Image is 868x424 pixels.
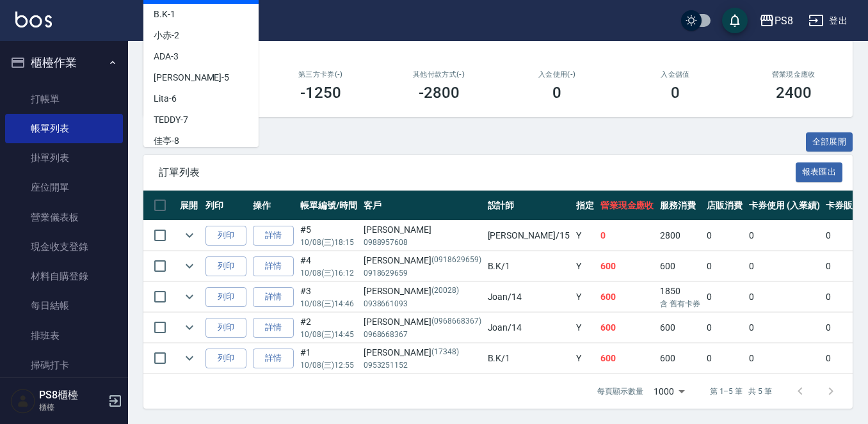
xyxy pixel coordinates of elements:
button: 列印 [205,318,246,338]
span: ADA -3 [154,50,179,63]
td: 0 [746,343,823,373]
th: 操作 [250,191,297,221]
button: 報表匯出 [796,162,843,182]
button: expand row [180,318,199,337]
h3: 0 [552,84,561,102]
td: 600 [597,251,657,281]
p: 每頁顯示數量 [597,386,643,397]
th: 列印 [202,191,250,221]
a: 現金收支登錄 [5,232,123,262]
div: [PERSON_NAME] [364,315,481,329]
img: Person [10,388,36,414]
td: 0 [703,251,746,281]
td: 0 [703,313,746,343]
th: 服務消費 [657,191,703,221]
td: #3 [297,282,360,312]
p: (20028) [431,285,459,298]
a: 詳情 [253,287,294,307]
td: #1 [297,343,360,373]
h2: 入金儲值 [632,70,719,79]
h2: 入金使用(-) [513,70,601,79]
h3: -1250 [300,84,341,102]
span: [PERSON_NAME] -5 [154,71,229,84]
a: 掃碼打卡 [5,350,123,380]
div: [PERSON_NAME] [364,285,481,298]
th: 客戶 [360,191,485,221]
p: 10/08 (三) 14:46 [300,298,357,310]
a: 打帳單 [5,84,123,114]
p: 10/08 (三) 14:45 [300,329,357,340]
h3: -2800 [419,84,460,102]
p: 0988957608 [364,237,481,248]
h2: 第三方卡券(-) [277,70,365,79]
td: 0 [746,313,823,343]
a: 座位開單 [5,173,123,202]
button: expand row [180,256,199,276]
button: 登出 [803,9,853,33]
th: 店販消費 [703,191,746,221]
td: 0 [746,282,823,312]
p: 0953251152 [364,359,481,371]
h3: 2400 [776,84,812,102]
a: 詳情 [253,256,294,276]
a: 排班表 [5,321,123,350]
a: 報表匯出 [796,166,843,178]
h3: 0 [671,84,680,102]
a: 詳情 [253,318,294,338]
td: #4 [297,251,360,281]
h5: PS8櫃檯 [39,389,104,402]
div: [PERSON_NAME] [364,346,481,359]
button: 列印 [205,287,246,307]
span: 小赤 -2 [154,29,179,42]
td: 600 [657,313,703,343]
td: [PERSON_NAME] /15 [485,221,573,251]
p: 櫃檯 [39,402,104,413]
button: expand row [180,349,199,368]
td: B.K /1 [485,251,573,281]
div: 1000 [648,374,689,409]
a: 每日結帳 [5,291,123,320]
td: 0 [703,343,746,373]
p: (0918629659) [431,254,481,267]
td: Y [573,282,597,312]
p: (17348) [431,346,459,359]
th: 展開 [177,191,202,221]
td: 0 [703,221,746,251]
td: B.K /1 [485,343,573,373]
a: 帳單列表 [5,114,123,143]
td: 0 [746,221,823,251]
button: 列印 [205,349,246,368]
td: 0 [703,282,746,312]
td: Y [573,251,597,281]
td: Y [573,343,597,373]
p: 0938661093 [364,298,481,310]
a: 掛單列表 [5,143,123,173]
a: 詳情 [253,349,294,368]
td: Y [573,313,597,343]
p: 10/08 (三) 18:15 [300,237,357,248]
th: 卡券使用 (入業績) [746,191,823,221]
button: 全部展開 [806,132,853,152]
button: expand row [180,287,199,306]
button: save [722,8,748,33]
h2: 其他付款方式(-) [395,70,483,79]
p: 含 舊有卡券 [660,298,700,310]
td: 1850 [657,282,703,312]
span: 訂單列表 [159,166,796,179]
button: 櫃檯作業 [5,46,123,79]
th: 設計師 [485,191,573,221]
h2: 營業現金應收 [750,70,837,79]
p: 第 1–5 筆 共 5 筆 [710,386,772,397]
td: 2800 [657,221,703,251]
a: 詳情 [253,226,294,246]
td: Joan /14 [485,313,573,343]
td: 0 [746,251,823,281]
th: 營業現金應收 [597,191,657,221]
button: 列印 [205,256,246,276]
button: expand row [180,226,199,245]
span: TEDDY -7 [154,113,188,127]
a: 材料自購登錄 [5,262,123,291]
p: 10/08 (三) 12:55 [300,359,357,371]
button: 列印 [205,226,246,246]
td: 0 [597,221,657,251]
